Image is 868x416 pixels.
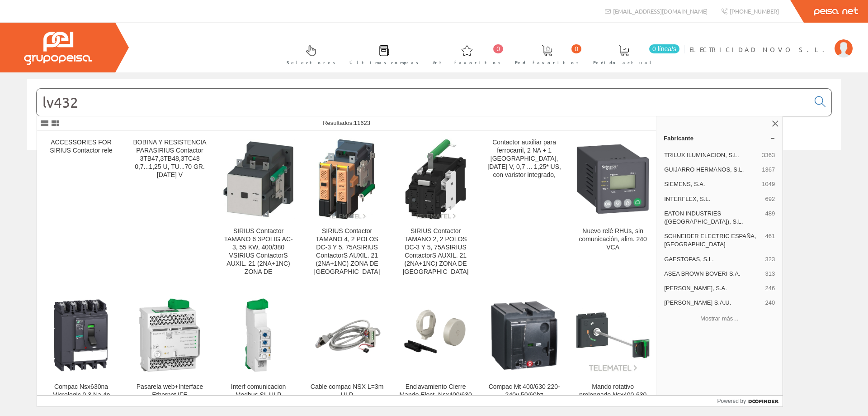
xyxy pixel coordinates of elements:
span: INTERFLEX, S.L. [664,195,761,203]
a: SIRIUS Contactor TAMANO 4, 2 POLOS DC-3 Y 5, 75ASIRIUS ContactorS AUXIL. 21 (2NA+1NC) ZONA DE TRA... [303,131,391,287]
span: GUIJARRO HERMANOS, S.L. [664,166,758,174]
span: 323 [765,255,775,263]
img: Enclavamiento Cierre Mando Elect. Nsx400/630 [399,298,472,372]
span: [PERSON_NAME] S.A.U. [664,299,761,307]
span: SCHNEIDER ELECTRIC ESPAÑA, [GEOGRAPHIC_DATA] [664,232,761,249]
a: SIRIUS Contactor TAMANO 2, 2 POLOS DC-3 Y 5, 75ASIRIUS ContactorS AUXIL. 21 (2NA+1NC) ZONA DE TRA... [392,131,480,287]
span: EATON INDUSTRIES ([GEOGRAPHIC_DATA]), S.L. [664,210,761,226]
div: BOBINA Y RESISTENCIA PARASIRIUS Contactor 3TB47,3TB48,3TC48 0,7...1,25 U, TU...70 GR. [DATE] V [133,139,207,179]
div: Cable compac NSX L=3m ULP [310,383,384,399]
span: 0 línea/s [649,44,679,53]
div: Nuevo relé RHUs, sin comunicación, alim. 240 VCA [576,227,650,252]
a: Nuevo relé RHUs, sin comunicación, alim. 240 VCA Nuevo relé RHUs, sin comunicación, alim. 240 VCA [569,131,657,287]
div: Enclavamiento Cierre Mando Elect. Nsx400/630 [399,383,472,399]
div: Compac Mt 400/630 220-240v 50/60hz [487,383,561,399]
img: Cable compac NSX L=3m ULP [310,298,384,372]
a: Selectores [278,38,340,71]
span: ELECTRICIDAD NOVO S.L. [689,45,830,54]
img: Nuevo relé RHUs, sin comunicación, alim. 240 VCA [576,142,650,216]
span: 0 [493,44,503,53]
span: 1049 [762,180,775,188]
span: 240 [765,299,775,307]
div: SIRIUS Contactor TAMANO 4, 2 POLOS DC-3 Y 5, 75ASIRIUS ContactorS AUXIL. 21 (2NA+1NC) ZONA DE [GE... [310,227,384,276]
span: 0 [571,44,581,53]
div: Pasarela web+Interface Ethernet IFE [133,383,207,399]
div: © Grupo Peisa [27,162,841,169]
div: SIRIUS Contactor TAMANO 6 3POLIG AC-3, 55 KW, 400/380 VSIRIUS ContactorS AUXIL. 21 (2NA+1NC) ZONA DE [222,227,295,276]
a: BOBINA Y RESISTENCIA PARASIRIUS Contactor 3TB47,3TB48,3TC48 0,7...1,25 U, TU...70 GR. [DATE] V [126,131,214,287]
a: Contactor auxiliar para ferrocarril, 2 NA + 1 [GEOGRAPHIC_DATA], [DATE] V, 0,7 ... 1,25* US, con ... [480,131,568,287]
span: 461 [765,232,775,249]
a: Powered by [717,396,783,406]
span: 3363 [762,151,775,159]
span: [PHONE_NUMBER] [730,7,779,15]
img: Interf comunicacion Modbus SL ULP [222,298,295,372]
span: 11623 [354,120,370,126]
img: Compac Nsx630na Micrologic 0.3 Na 4p Seccionado [44,298,118,372]
span: [PERSON_NAME], S.A. [664,284,761,292]
span: GAESTOPAS, S.L. [664,255,761,263]
button: Mostrar más… [660,311,779,326]
span: Últimas compras [349,58,419,67]
span: [EMAIL_ADDRESS][DOMAIN_NAME] [613,7,708,15]
a: Últimas compras [340,38,423,71]
a: Fabricante [656,131,783,145]
input: Buscar... [37,89,809,116]
div: SIRIUS Contactor TAMANO 2, 2 POLOS DC-3 Y 5, 75ASIRIUS ContactorS AUXIL. 21 (2NA+1NC) ZONA DE [GE... [399,227,472,276]
span: SIEMENS, S.A. [664,180,758,188]
img: Compac Mt 400/630 220-240v 50/60hz [487,298,561,372]
div: Compac Nsx630na Micrologic 0.3 Na 4p Seccionado [44,383,118,407]
img: SIRIUS Contactor TAMANO 4, 2 POLOS DC-3 Y 5, 75ASIRIUS ContactorS AUXIL. 21 (2NA+1NC) ZONA DE TRABAJ [318,139,376,220]
img: Pasarela web+Interface Ethernet IFE [133,298,207,372]
a: SIRIUS Contactor TAMANO 6 3POLIG AC-3, 55 KW, 400/380 VSIRIUS ContactorS AUXIL. 21 (2NA+1NC) ZONA... [214,131,302,287]
span: Powered by [717,397,746,405]
img: SIRIUS Contactor TAMANO 6 3POLIG AC-3, 55 KW, 400/380 VSIRIUS ContactorS AUXIL. 21 (2NA+1NC) ZONA DE [222,139,295,219]
a: ACCESSORIES FOR SIRIUS Contactor rele [37,131,125,287]
span: 1367 [762,166,775,174]
span: Ped. favoritos [515,58,579,67]
span: ASEA BROWN BOVERI S.A. [664,270,761,278]
span: 489 [765,210,775,226]
div: Contactor auxiliar para ferrocarril, 2 NA + 1 [GEOGRAPHIC_DATA], [DATE] V, 0,7 ... 1,25* US, con ... [487,139,561,179]
span: Art. favoritos [433,58,501,67]
span: TRILUX ILUMINACION, S.L. [664,151,758,159]
span: Selectores [287,58,335,67]
div: Mando rotativo prolongado Nsx400-630 telescópico [576,383,650,407]
span: Pedido actual [593,58,655,67]
span: 246 [765,284,775,292]
span: Resultados: [323,120,370,126]
img: Grupo Peisa [24,32,92,65]
div: Interf comunicacion Modbus SL ULP [222,383,295,399]
span: 313 [765,270,775,278]
a: ELECTRICIDAD NOVO S.L. [689,38,853,46]
div: ACCESSORIES FOR SIRIUS Contactor rele [44,139,118,155]
img: Mando rotativo prolongado Nsx400-630 telescópico [576,298,650,372]
img: SIRIUS Contactor TAMANO 2, 2 POLOS DC-3 Y 5, 75ASIRIUS ContactorS AUXIL. 21 (2NA+1NC) ZONA DE TRABAJ [405,139,466,220]
span: 692 [765,195,775,203]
